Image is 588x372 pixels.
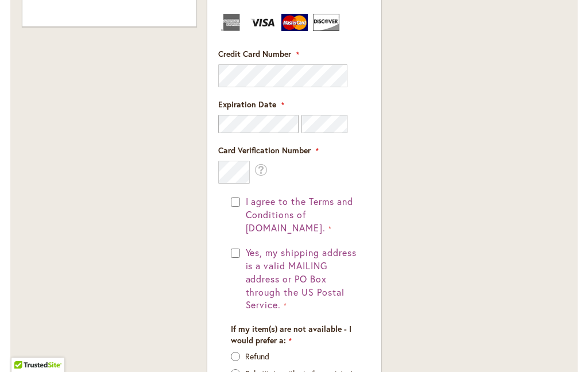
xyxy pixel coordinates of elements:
[246,195,353,234] span: I agree to the Terms and Conditions of [DOMAIN_NAME].
[246,246,357,311] span: Yes, my shipping address is a valid MAILING address or PO Box through the US Postal Service.
[9,331,41,363] iframe: Launch Accessibility Center
[245,351,269,362] label: Refund
[250,14,276,31] img: Visa
[313,14,339,31] img: Discover
[218,99,276,110] span: Expiration Date
[231,323,351,346] span: If my item(s) are not available - I would prefer a:
[218,48,291,59] span: Credit Card Number
[218,14,245,31] img: American Express
[281,14,308,31] img: MasterCard
[218,145,311,156] span: Card Verification Number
